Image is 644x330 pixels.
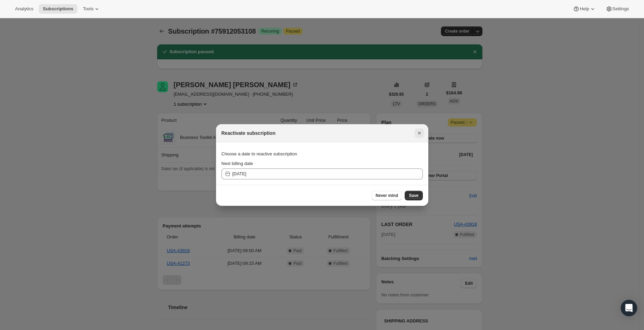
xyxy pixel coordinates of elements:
button: Subscriptions [39,4,77,14]
div: Choose a date to reactive subscription [222,148,423,160]
span: Settings [613,6,629,12]
span: Next billing date [222,161,253,166]
button: Settings [602,4,633,14]
span: Save [409,193,418,198]
button: Save [405,191,422,200]
span: Help [580,6,589,12]
span: Analytics [15,6,33,12]
button: Help [569,4,600,14]
h2: Reactivate subscription [222,130,276,137]
div: Open Intercom Messenger [621,300,637,316]
span: Tools [83,6,93,12]
button: Close [415,128,424,138]
span: Subscriptions [43,6,73,12]
button: Tools [79,4,104,14]
button: Analytics [11,4,37,14]
span: Never mind [376,193,398,198]
button: Never mind [371,191,402,200]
